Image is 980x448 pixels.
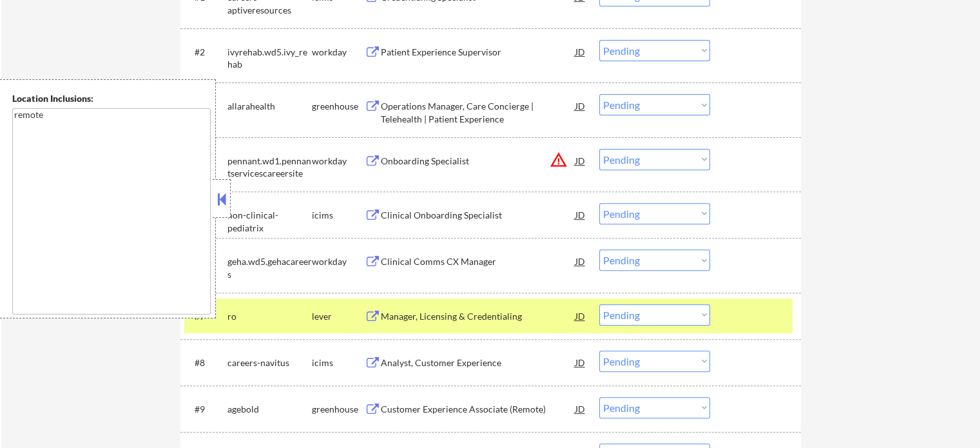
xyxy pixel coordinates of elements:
div: JD [574,94,587,117]
div: ro [227,310,312,323]
div: JD [574,249,587,273]
div: pennant.wd1.pennantservicescareersite [227,155,312,180]
div: Operations Manager, Care Concierge | Telehealth | Patient Experience [381,100,575,125]
div: careers-navitus [227,356,312,369]
div: geha.wd5.gehacareers [227,255,312,280]
div: #9 [195,403,217,416]
div: agebold [227,403,312,416]
div: workday [312,155,365,168]
div: lever [312,310,365,323]
button: warning_amber [550,151,568,169]
div: #2 [195,46,217,59]
div: icims [312,209,365,222]
div: non-clinical-pediatrix [227,209,312,234]
div: workday [312,46,365,59]
div: JD [574,397,587,420]
div: allarahealth [227,100,312,113]
div: Manager, Licensing & Credentialing [381,310,575,323]
div: workday [312,255,365,268]
div: icims [312,356,365,369]
div: ivyrehab.wd5.ivy_rehab [227,46,312,71]
div: Clinical Comms CX Manager [381,255,575,268]
div: Patient Experience Supervisor [381,46,575,59]
div: #8 [195,356,217,369]
div: JD [574,351,587,374]
div: Analyst, Customer Experience [381,356,575,369]
div: Location Inclusions: [12,92,211,105]
div: Clinical Onboarding Specialist [381,209,575,222]
div: JD [574,203,587,226]
div: JD [574,40,587,63]
div: JD [574,304,587,327]
div: Customer Experience Associate (Remote) [381,403,575,416]
div: Onboarding Specialist [381,155,575,168]
div: greenhouse [312,100,365,113]
div: JD [574,149,587,172]
div: greenhouse [312,403,365,416]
